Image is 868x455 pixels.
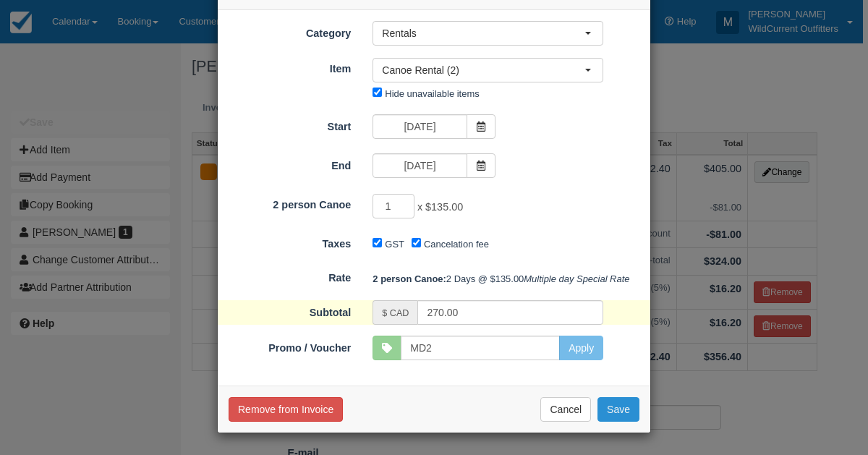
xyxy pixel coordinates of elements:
label: Item [218,56,362,77]
label: 2 person Canoe [218,192,362,213]
label: Hide unavailable items [385,88,479,99]
small: $ CAD [382,308,409,318]
div: 2 Days @ $135.00 [362,267,650,291]
label: End [218,153,362,174]
button: Cancel [540,397,591,422]
button: Save [597,397,639,422]
span: x $135.00 [417,202,463,213]
strong: 2 person Canoe [373,273,446,284]
button: Apply [559,336,603,360]
label: Subtotal [218,300,362,320]
button: Canoe Rental (2) [373,58,603,82]
input: 2 person Canoe [373,194,414,218]
label: GST [385,239,404,250]
span: Rentals [382,26,584,41]
label: Promo / Voucher [218,336,362,356]
label: Cancelation fee [424,239,489,250]
span: Canoe Rental (2) [382,63,584,77]
button: Remove from Invoice [229,397,343,422]
label: Category [218,21,362,41]
button: Rentals [373,21,603,46]
label: Taxes [218,231,362,252]
label: Start [218,114,362,135]
em: Multiple day Special Rate [524,273,629,284]
label: Rate [218,265,362,286]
